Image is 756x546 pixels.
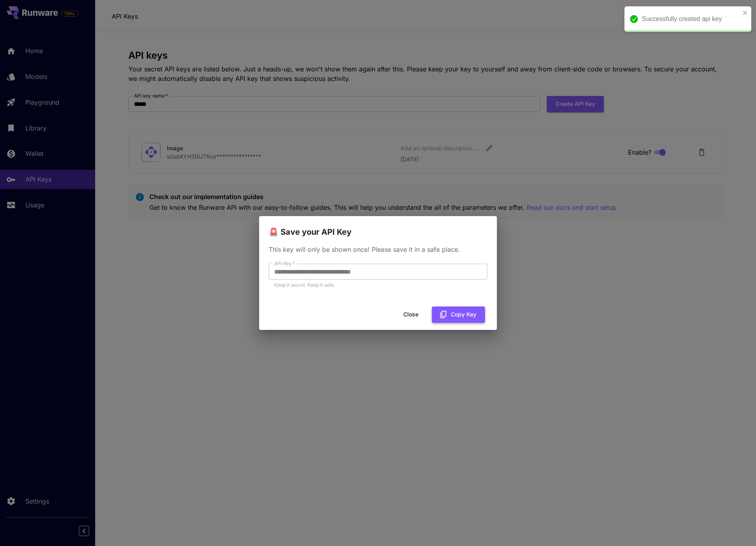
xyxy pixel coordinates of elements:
[274,281,482,289] p: Keep it secret. Keep it safe.
[274,260,295,267] label: API Key
[743,10,748,16] button: close
[432,307,485,323] button: Copy Key
[393,307,429,323] button: Close
[259,216,497,238] h2: 🚨 Save your API Key
[269,245,487,254] p: This key will only be shown once! Please save it in a safe place.
[642,14,740,24] div: Successfully created api key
